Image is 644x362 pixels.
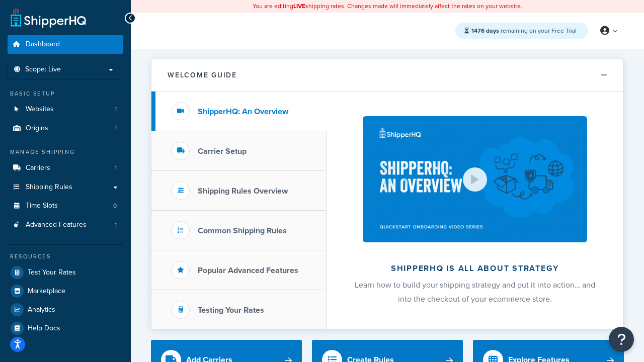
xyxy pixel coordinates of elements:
[8,148,123,156] div: Manage Shipping
[115,105,117,114] span: 1
[26,183,72,192] span: Shipping Rules
[28,268,76,277] span: Test Your Rates
[8,89,123,98] div: Basic Setup
[26,164,50,172] span: Carriers
[26,202,58,210] span: Time Slots
[8,216,123,234] li: Advanced Features
[26,40,60,49] span: Dashboard
[26,221,87,229] span: Advanced Features
[471,26,499,35] strong: 1476 days
[115,164,117,172] span: 1
[8,119,123,138] li: Origins
[8,197,123,215] li: Time Slots
[8,35,123,54] a: Dashboard
[115,124,117,133] span: 1
[8,282,123,300] a: Marketplace
[609,327,634,352] button: Open Resource Center
[198,107,288,116] h3: ShipperHQ: An Overview
[355,279,595,305] span: Learn how to build your shipping strategy and put it into action… and into the checkout of your e...
[8,216,123,234] a: Advanced Features1
[198,306,264,315] h3: Testing Your Rates
[25,65,61,74] span: Scope: Live
[8,319,123,337] a: Help Docs
[26,105,54,114] span: Websites
[8,263,123,282] a: Test Your Rates
[168,71,237,79] h2: Welcome Guide
[198,187,288,196] h3: Shipping Rules Overview
[8,301,123,319] a: Analytics
[8,159,123,177] li: Carriers
[8,119,123,138] a: Origins1
[8,100,123,119] a: Websites1
[198,266,298,275] h3: Popular Advanced Features
[8,178,123,197] a: Shipping Rules
[8,197,123,215] a: Time Slots0
[363,116,587,242] img: ShipperHQ is all about strategy
[293,2,305,11] b: LIVE
[198,226,287,235] h3: Common Shipping Rules
[8,100,123,119] li: Websites
[198,147,247,156] h3: Carrier Setup
[115,221,117,229] span: 1
[26,124,48,133] span: Origins
[113,202,117,210] span: 0
[471,26,577,35] span: remaining on your Free Trial
[28,287,65,296] span: Marketplace
[8,252,123,261] div: Resources
[151,59,623,92] button: Welcome Guide
[28,306,55,314] span: Analytics
[28,324,60,333] span: Help Docs
[353,264,597,273] h2: ShipperHQ is all about strategy
[8,159,123,177] a: Carriers1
